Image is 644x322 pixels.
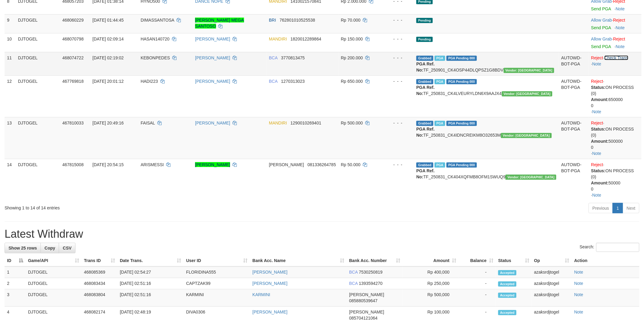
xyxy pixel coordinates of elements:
a: [PERSON_NAME] [195,37,230,41]
span: PGA Pending [446,163,477,168]
b: PGA Ref. No: [416,61,435,72]
span: Rp 500.000 [341,121,363,125]
a: Note [574,310,583,315]
div: ON PROCESS (0) 50000 0 [591,168,639,192]
td: AUTOWD-BOT-PGA [559,75,589,117]
a: Reject [591,162,603,167]
span: BRI [269,18,276,23]
span: [DATE] 20:01:12 [93,79,124,84]
span: 468060229 [62,18,84,23]
td: 9 [5,14,16,33]
b: Amount: [591,139,609,144]
b: Amount: [591,97,609,102]
div: - - - [385,120,411,126]
a: [PERSON_NAME] [253,281,288,286]
span: Vendor URL: https://checkout4.1velocity.biz [506,175,556,180]
span: CSV [63,246,72,250]
span: Rp 150.000 [341,37,363,41]
span: Copy 1820012289864 to clipboard [291,37,321,41]
td: · · [589,159,642,201]
a: Send PGA [591,25,611,30]
th: Bank Acc. Name: activate to sort column ascending [250,255,347,267]
td: 3 [5,289,26,307]
a: Next [623,203,639,213]
div: - - - [385,162,411,168]
a: Check Trans [604,55,628,60]
b: PGA Ref. No: [416,85,435,96]
span: [DATE] 20:49:16 [93,121,124,125]
span: Copy 085704121064 to clipboard [349,316,377,321]
span: · [591,18,613,23]
b: Status: [591,168,605,173]
a: Send PGA [591,44,611,49]
td: DJTOGEL [16,33,60,52]
span: [DATE] 02:19:02 [93,55,124,60]
th: Amount: activate to sort column ascending [403,255,459,267]
td: DJTOGEL [16,14,60,33]
td: [DATE] 02:51:16 [117,289,184,307]
td: [DATE] 02:54:27 [117,267,184,278]
span: MANDIRI [269,37,287,41]
a: Allow Grab [591,18,612,23]
span: Accepted [498,310,516,315]
td: - [459,267,496,278]
span: [PERSON_NAME] [269,162,304,167]
a: [PERSON_NAME] MEGA SANTOSO [195,18,244,29]
span: BCA [349,281,358,286]
span: [DATE] 20:54:15 [93,162,124,167]
span: Copy 1393594270 to clipboard [359,281,383,286]
b: PGA Ref. No: [416,168,435,179]
a: [PERSON_NAME] [253,310,288,315]
a: Note [592,151,601,156]
div: ON PROCESS (0) 650000 0 [591,84,639,109]
a: Note [616,44,625,49]
th: Balance: activate to sort column ascending [459,255,496,267]
a: Note [574,281,583,286]
td: azaksrdjtogel [532,267,572,278]
td: Rp 500,000 [403,289,459,307]
span: Vendor URL: https://checkout4.1velocity.biz [504,68,555,73]
a: Show 25 rows [5,243,41,253]
span: Rp 650.000 [341,79,363,84]
span: [DATE] 01:44:45 [93,18,124,23]
td: TF_250831_CK404XQFMB8OFM1SWUQ9 [414,159,559,201]
th: Game/API: activate to sort column ascending [26,255,82,267]
td: [DATE] 02:51:16 [117,278,184,289]
td: 13 [5,117,16,159]
b: Amount: [591,180,609,185]
a: [PERSON_NAME] [195,55,230,60]
div: - - - [385,55,411,61]
span: HADI223 [141,79,158,84]
b: Status: [591,85,605,90]
td: 1 [5,267,26,278]
a: Note [592,109,601,114]
td: TF_250901_CK4OSP44DLQPSZ1G8BDV [414,52,559,75]
th: ID: activate to sort column descending [5,255,26,267]
span: PGA Pending [446,121,477,126]
td: CAPTZAK99 [184,278,250,289]
td: Rp 400,000 [403,267,459,278]
a: Note [592,61,601,66]
span: [PERSON_NAME] [349,310,384,315]
span: Grabbed [416,121,433,126]
a: Copy [40,243,59,253]
span: · [591,37,613,41]
th: Date Trans.: activate to sort column ascending [117,255,184,267]
span: Grabbed [416,79,433,84]
th: Status: activate to sort column ascending [496,255,532,267]
span: Copy [44,246,55,250]
td: DJTOGEL [16,75,60,117]
td: TF_250831_CK4LVEURYLDN6X9AAJX4 [414,75,559,117]
span: 468070798 [62,37,84,41]
span: Copy 1290010269401 to clipboard [291,121,321,125]
span: Marked by azaksrdjtogel [435,56,445,61]
a: Allow Grab [591,37,612,41]
span: Vendor URL: https://checkout4.1velocity.biz [502,91,553,96]
div: - - - [385,36,411,42]
a: Reject [591,79,603,84]
b: Status: [591,127,605,131]
span: Show 25 rows [9,246,37,250]
span: BCA [269,55,278,60]
span: [PERSON_NAME] [349,292,384,297]
label: Search: [580,243,639,252]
